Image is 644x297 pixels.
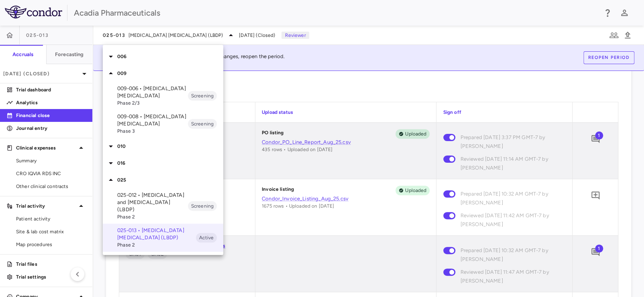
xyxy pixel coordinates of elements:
[103,188,223,224] div: 025-012 • [MEDICAL_DATA] and [MEDICAL_DATA] (LBDP)Phase 2Screening
[117,241,196,249] span: Phase 2
[117,113,188,127] p: 009-008 • [MEDICAL_DATA] [MEDICAL_DATA]
[117,213,188,220] span: Phase 2
[188,92,217,99] span: Screening
[103,48,223,65] div: 006
[117,192,188,213] p: 025-012 • [MEDICAL_DATA] and [MEDICAL_DATA] (LBDP)
[117,227,196,241] p: 025-013 • [MEDICAL_DATA] [MEDICAL_DATA] (LBDP)
[103,155,223,172] div: 016
[188,202,217,210] span: Screening
[103,138,223,155] div: 010
[117,176,223,184] p: 025
[188,120,217,127] span: Screening
[103,172,223,188] div: 025
[103,224,223,252] div: 025-013 • [MEDICAL_DATA] [MEDICAL_DATA] (LBDP)Phase 2Active
[117,160,223,167] p: 016
[103,65,223,82] div: 009
[117,53,223,60] p: 006
[196,234,217,241] span: Active
[103,110,223,138] div: 009-008 • [MEDICAL_DATA] [MEDICAL_DATA]Phase 3Screening
[117,143,223,150] p: 010
[117,85,188,99] p: 009-006 • [MEDICAL_DATA] [MEDICAL_DATA]
[117,70,223,77] p: 009
[117,99,188,107] span: Phase 2/3
[117,127,188,135] span: Phase 3
[103,82,223,110] div: 009-006 • [MEDICAL_DATA] [MEDICAL_DATA]Phase 2/3Screening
